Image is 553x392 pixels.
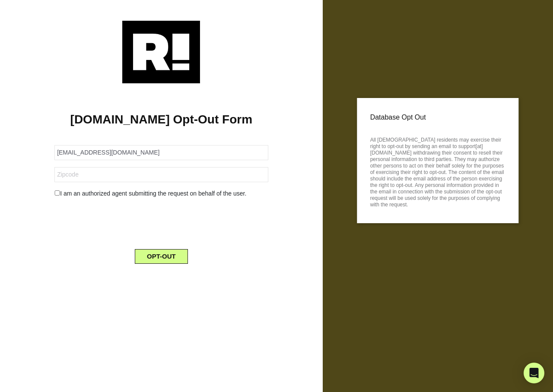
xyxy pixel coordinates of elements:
[370,134,505,208] p: All [DEMOGRAPHIC_DATA] residents may exercise their right to opt-out by sending an email to suppo...
[13,112,310,127] h1: [DOMAIN_NAME] Opt-Out Form
[54,167,268,182] input: Zipcode
[370,111,505,124] p: Database Opt Out
[135,249,188,264] button: OPT-OUT
[48,189,274,198] div: I am an authorized agent submitting the request on behalf of the user.
[524,363,544,383] div: Open Intercom Messenger
[122,21,200,83] img: Retention.com
[54,145,268,160] input: Email Address
[95,205,227,239] iframe: reCAPTCHA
